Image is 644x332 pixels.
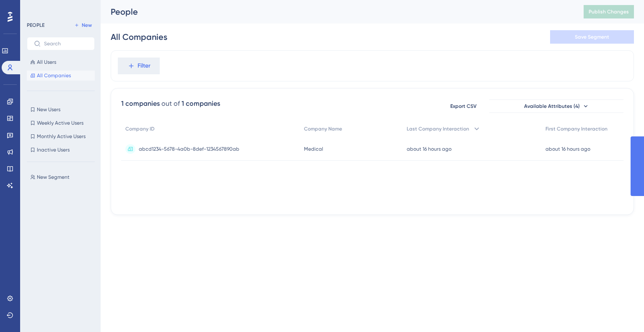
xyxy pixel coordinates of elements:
span: Filter [138,61,151,71]
span: Monthly Active Users [37,133,86,140]
button: Publish Changes [584,5,634,18]
span: Medical [304,146,323,152]
div: 1 companies [121,99,160,109]
button: Export CSV [442,99,484,113]
button: Monthly Active Users [27,131,95,141]
span: Weekly Active Users [37,120,83,126]
span: Save Segment [575,34,609,40]
button: Weekly Active Users [27,118,95,128]
span: First Company Interaction [545,125,608,132]
time: about 16 hours ago [545,146,590,152]
div: PEOPLE [27,22,44,29]
span: All Companies [37,72,71,79]
button: New [71,20,95,30]
time: about 16 hours ago [407,146,452,152]
div: 1 companies [182,99,220,109]
span: Company Name [304,125,342,132]
button: New Users [27,105,95,115]
button: Filter [118,58,160,74]
span: Company ID [125,125,155,132]
div: People [111,6,563,18]
button: Available Attributes (4) [489,99,623,113]
div: All Companies [111,31,167,43]
span: abcd1234-5678-4a0b-8def-1234567890ab [139,146,239,152]
span: Publish Changes [589,8,629,15]
span: Available Attributes (4) [524,103,580,110]
div: out of [161,99,180,109]
span: New [82,22,92,29]
button: Save Segment [550,30,634,44]
iframe: UserGuiding AI Assistant Launcher [609,299,634,324]
span: Export CSV [450,103,477,110]
span: New Segment [37,174,70,180]
button: New Segment [27,172,100,182]
span: Last Company Interaction [407,125,469,132]
span: New Users [37,106,60,113]
span: All Users [37,59,56,65]
button: All Companies [27,71,95,81]
span: Inactive Users [37,146,70,153]
button: All Users [27,57,95,67]
button: Inactive Users [27,145,95,155]
input: Search [44,41,88,47]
